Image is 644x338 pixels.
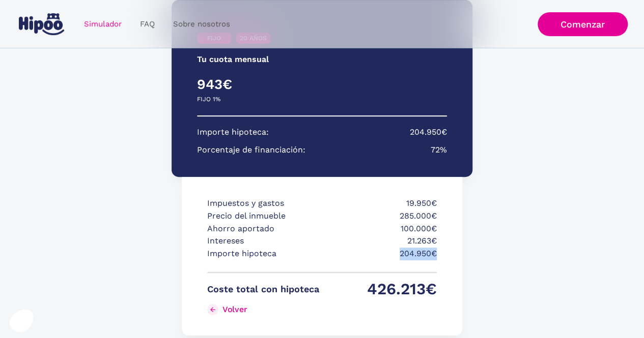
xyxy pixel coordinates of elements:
[197,126,269,139] p: Importe hipoteca:
[131,14,164,34] a: FAQ
[197,76,322,93] h4: 943€
[538,12,628,36] a: Comenzar
[410,126,447,139] p: 204.950€
[325,235,437,248] p: 21.263€
[207,210,319,223] p: Precio del inmueble
[207,283,319,296] p: Coste total con hipoteca
[207,248,319,260] p: Importe hipoteca
[207,197,319,210] p: Impuestos y gastos
[75,14,131,34] a: Simulador
[197,93,220,106] p: FIJO 1%
[325,223,437,235] p: 100.000€
[325,283,437,296] p: 426.213€
[222,304,247,314] div: Volver
[325,210,437,223] p: 285.000€
[207,223,319,235] p: Ahorro aportado
[164,14,239,34] a: Sobre nosotros
[17,9,67,39] a: home
[207,301,319,318] a: Volver
[431,144,447,157] p: 72%
[325,248,437,260] p: 204.950€
[207,235,319,248] p: Intereses
[325,197,437,210] p: 19.950€
[197,53,269,66] p: Tu cuota mensual
[197,144,305,157] p: Porcentaje de financiación:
